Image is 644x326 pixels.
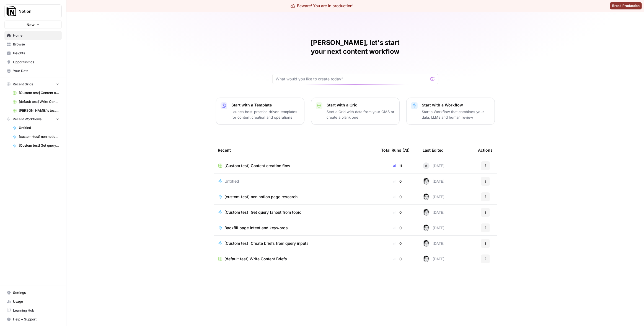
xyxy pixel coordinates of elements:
span: [Custom test] Content creation flow [225,163,291,169]
div: Actions [478,142,493,158]
p: Start with a Grid [327,102,395,108]
button: Start with a WorkflowStart a Workflow that combines your data, LLMs and human review [406,98,495,125]
span: Usage [13,299,59,304]
div: 0 [381,256,414,262]
div: [DATE] [423,256,445,262]
div: Beware! You are in production! [291,3,354,9]
p: Launch best-practice driven templates for content creation and operations [232,109,300,120]
a: Insights [4,49,62,58]
img: ygx76vswflo5630il17c0dd006mi [423,193,430,200]
img: ygx76vswflo5630il17c0dd006mi [423,209,430,216]
img: ygx76vswflo5630il17c0dd006mi [423,178,430,185]
a: [default test] Write Content Briefs [218,256,373,262]
span: New [27,22,35,27]
img: ygx76vswflo5630il17c0dd006mi [423,240,430,247]
span: Notion [19,9,52,14]
p: Start with a Workflow [422,102,490,108]
span: Your Data [13,68,59,73]
a: Browse [4,40,62,49]
p: Start a Workflow that combines your data, LLMs and human review [422,109,490,120]
span: [PERSON_NAME]'s test Grid [19,108,59,113]
img: ygx76vswflo5630il17c0dd006mi [423,225,430,231]
a: Untitled [10,123,62,132]
div: [DATE] [423,209,445,216]
a: [Custom test] Get query fanout from topic [10,141,62,150]
span: [Custom test] Content creation flow [19,90,59,95]
span: Untitled [19,125,59,130]
div: 0 [381,179,414,184]
span: Learning Hub [13,308,59,313]
span: [default test] Write Content Briefs [19,99,59,104]
span: [custom-test] non notion page research [225,194,298,200]
div: 0 [381,225,414,231]
a: Opportunities [4,58,62,67]
a: Your Data [4,67,62,75]
button: Help + Support [4,315,62,324]
a: [Custom test] Content creation flow [10,88,62,97]
div: [DATE] [423,225,445,231]
p: Start a Grid with data from your CMS or create a blank one [327,109,395,120]
span: A [425,163,427,169]
button: Recent Workflows [4,115,62,123]
button: Workspace: Notion [4,4,62,18]
span: Untitled [225,179,239,184]
img: ygx76vswflo5630il17c0dd006mi [423,256,430,262]
div: 11 [381,163,414,169]
span: Home [13,33,59,38]
span: [default test] Write Content Briefs [225,256,287,262]
a: [default test] Write Content Briefs [10,97,62,106]
button: Start with a GridStart a Grid with data from your CMS or create a blank one [311,98,400,125]
a: [Custom test] Create briefs from query inputs [218,241,373,246]
a: Backfill page intent and keywords [218,225,373,231]
div: 0 [381,210,414,215]
div: Total Runs (7d) [381,142,410,158]
span: Insights [13,51,59,56]
span: [custom-test] non notion page research [19,134,59,139]
span: [Custom test] Get query fanout from topic [19,143,59,148]
a: Settings [4,288,62,297]
div: Last Edited [423,142,444,158]
span: Opportunities [13,60,59,65]
span: Backfill page intent and keywords [225,225,288,231]
span: Recent Workflows [13,117,42,122]
div: [DATE] [423,240,445,247]
span: Settings [13,290,59,295]
span: Recent Grids [13,82,33,87]
img: Notion Logo [6,6,16,16]
button: Recent Grids [4,80,62,88]
a: [custom-test] non notion page research [218,194,373,200]
button: Start with a TemplateLaunch best-practice driven templates for content creation and operations [216,98,304,125]
input: What would you like to create today? [276,76,428,82]
a: Home [4,31,62,40]
a: [custom-test] non notion page research [10,132,62,141]
span: Browse [13,42,59,47]
a: [PERSON_NAME]'s test Grid [10,106,62,115]
div: 0 [381,241,414,246]
a: [Custom test] Content creation flow [218,163,373,169]
span: Break Production [612,3,640,8]
a: [Custom test] Get query fanout from topic [218,210,373,215]
a: Usage [4,297,62,306]
button: New [4,21,62,29]
a: Untitled [218,179,373,184]
div: Recent [218,142,373,158]
span: Help + Support [13,317,59,322]
button: Break Production [610,2,642,9]
div: 0 [381,194,414,200]
h1: [PERSON_NAME], let's start your next content workflow [272,38,438,56]
a: Learning Hub [4,306,62,315]
div: [DATE] [423,193,445,200]
p: Start with a Template [232,102,300,108]
span: [Custom test] Create briefs from query inputs [225,241,309,246]
span: [Custom test] Get query fanout from topic [225,210,302,215]
div: [DATE] [423,178,445,185]
div: [DATE] [423,162,445,169]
